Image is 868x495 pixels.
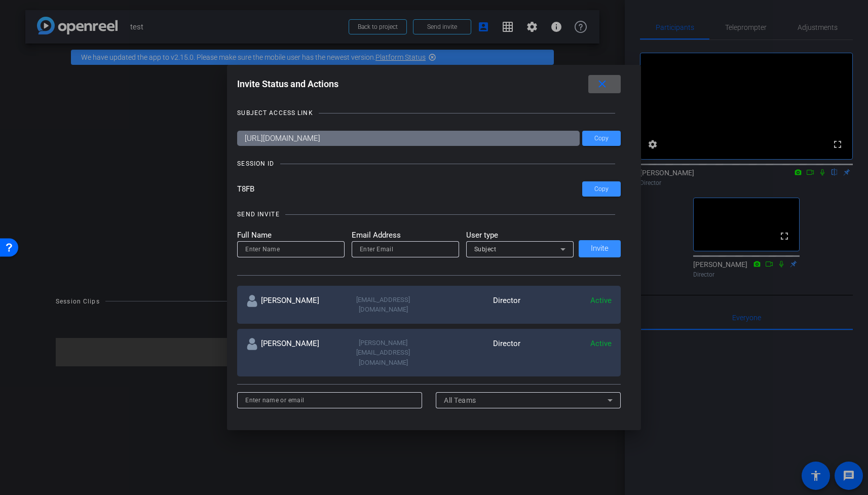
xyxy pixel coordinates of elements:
span: Subject [474,246,497,253]
input: Enter Name [245,243,336,255]
button: Copy [582,181,621,197]
mat-icon: close [596,78,609,91]
div: Director [429,338,520,368]
openreel-title-line: SESSION ID [237,159,621,169]
input: Enter name or email [245,394,414,406]
input: Enter Email [360,243,451,255]
div: SESSION ID [237,159,274,169]
span: Active [590,296,612,305]
div: [PERSON_NAME] [246,338,337,368]
openreel-title-line: SUBJECT ACCESS LINK [237,108,621,118]
openreel-title-line: SEND INVITE [237,209,621,219]
mat-label: Email Address [352,230,459,241]
div: [PERSON_NAME][EMAIL_ADDRESS][DOMAIN_NAME] [337,338,429,368]
div: [PERSON_NAME] [246,295,337,315]
div: SUBJECT ACCESS LINK [237,108,313,118]
span: All Teams [444,396,476,404]
mat-label: Full Name [237,230,345,241]
span: Copy [594,135,609,142]
div: Invite Status and Actions [237,75,621,93]
mat-label: User type [466,230,574,241]
div: SEND INVITE [237,209,279,219]
span: Active [590,339,612,348]
span: Copy [594,185,609,193]
div: [EMAIL_ADDRESS][DOMAIN_NAME] [337,295,429,315]
div: Director [429,295,520,315]
button: Copy [582,131,621,146]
